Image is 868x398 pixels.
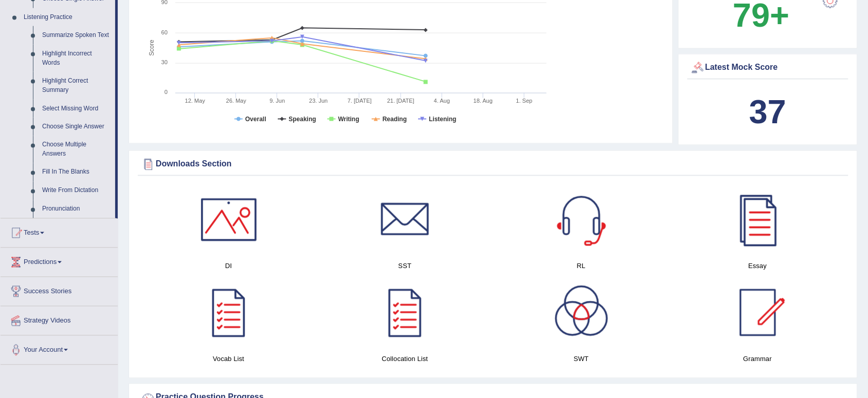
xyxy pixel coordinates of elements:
[269,98,285,104] tspan: 9. Jun
[38,26,115,45] a: Summarize Spoken Text
[245,116,266,123] tspan: Overall
[38,163,115,182] a: Fill In The Blanks
[38,136,115,163] a: Choose Multiple Answers
[322,354,488,365] h4: Collocation List
[288,116,316,123] tspan: Speaking
[38,118,115,136] a: Choose Single Answer
[1,307,118,332] a: Strategy Videos
[146,354,312,365] h4: Vocab List
[146,261,312,272] h4: DI
[1,277,118,303] a: Success Stories
[498,261,664,272] h4: RL
[148,40,155,56] tspan: Score
[226,98,247,104] tspan: 26. May
[140,157,846,172] div: Downloads Section
[309,98,328,104] tspan: 23. Jun
[498,354,664,365] h4: SWT
[165,89,168,95] text: 0
[675,261,841,272] h4: Essay
[161,29,168,35] text: 60
[19,8,115,27] a: Listening Practice
[38,200,115,219] a: Pronunciation
[338,116,359,123] tspan: Writing
[1,336,118,362] a: Your Account
[516,98,533,104] tspan: 1. Sep
[1,248,118,274] a: Predictions
[161,59,168,65] text: 30
[348,98,372,104] tspan: 7. [DATE]
[749,93,786,130] b: 37
[690,60,846,75] div: Latest Mock Score
[429,116,456,123] tspan: Listening
[474,98,493,104] tspan: 18. Aug
[1,219,118,244] a: Tests
[675,354,841,365] h4: Grammar
[38,182,115,200] a: Write From Dictation
[185,98,206,104] tspan: 12. May
[387,98,414,104] tspan: 21. [DATE]
[383,116,407,123] tspan: Reading
[38,100,115,118] a: Select Missing Word
[322,261,488,272] h4: SST
[38,72,115,99] a: Highlight Correct Summary
[38,45,115,72] a: Highlight Incorrect Words
[434,98,450,104] tspan: 4. Aug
